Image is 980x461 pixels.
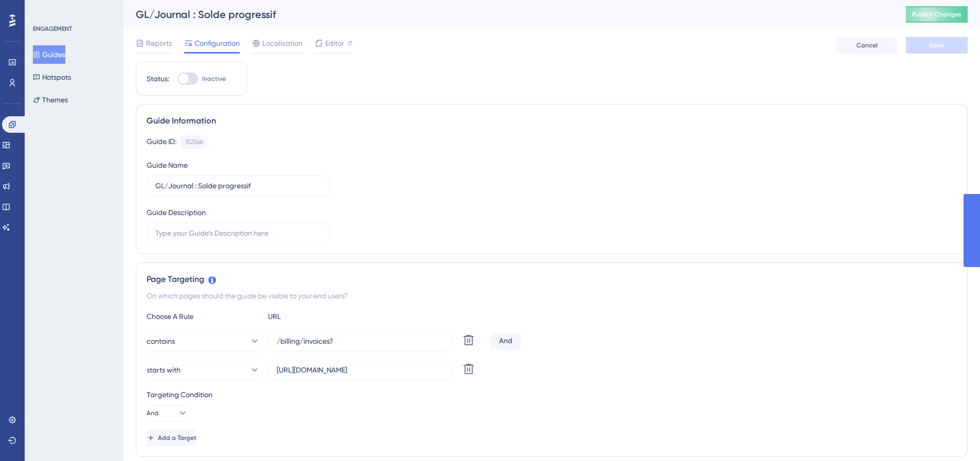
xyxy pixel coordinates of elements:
[147,331,260,351] button: contains
[262,37,302,49] span: Localization
[937,420,968,451] iframe: UserGuiding AI Assistant Launcher
[155,227,321,239] input: Type your Guide’s Description here
[33,45,65,64] button: Guides
[194,37,240,49] span: Configuration
[277,364,442,376] input: yourwebsite.com/path
[147,290,957,302] div: On which pages should the guide be visible to your end users?
[490,333,521,349] div: And
[147,364,181,376] span: starts with
[147,430,197,446] button: Add a Target
[147,360,260,380] button: starts with
[33,25,72,33] div: ENGAGEMENT
[857,41,878,49] span: Cancel
[202,75,226,83] span: Inactive
[147,159,188,171] div: Guide Name
[147,335,175,347] span: contains
[147,73,169,85] div: Status:
[147,310,260,323] div: Choose A Rule
[33,68,71,86] button: Hotspots
[906,6,968,23] button: Publish Changes
[930,41,944,49] span: Save
[146,37,172,49] span: Reports
[136,7,880,22] div: GL/Journal : Solde progressif
[147,388,957,401] div: Targeting Condition
[147,206,206,219] div: Guide Description
[147,135,176,149] div: Guide ID:
[147,115,957,127] div: Guide Information
[268,310,381,323] div: URL
[185,138,203,146] div: 152568
[147,405,188,421] button: And
[147,273,957,286] div: Page Targeting
[836,37,898,54] button: Cancel
[912,10,961,19] span: Publish Changes
[158,434,197,442] span: Add a Target
[33,91,68,109] button: Themes
[147,409,158,417] span: And
[155,180,321,191] input: Type your Guide’s Name here
[906,37,968,54] button: Save
[325,37,344,49] span: Editor
[277,335,442,347] input: yourwebsite.com/path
